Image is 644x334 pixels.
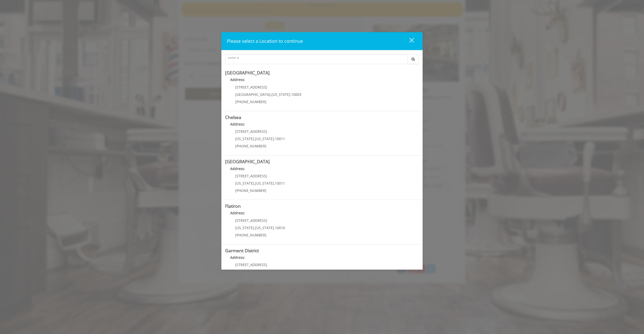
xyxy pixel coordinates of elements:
span: [US_STATE] [255,136,274,141]
span: [US_STATE] [271,92,290,97]
span: [STREET_ADDRESS] [235,85,267,90]
b: Chelsea [225,114,241,120]
span: [STREET_ADDRESS] [235,129,267,134]
div: Center Select [225,54,419,67]
b: Address: [230,122,245,127]
span: [STREET_ADDRESS] [235,174,267,178]
span: , [270,92,271,97]
span: , [274,225,275,230]
b: [GEOGRAPHIC_DATA] [225,70,270,76]
span: [US_STATE] [255,181,274,186]
b: Address: [230,255,245,260]
span: 10011 [275,136,285,141]
span: 10011 [275,181,285,186]
input: Search Center [225,54,408,64]
span: [PHONE_NUMBER] [235,144,266,148]
b: Address: [230,77,245,82]
span: [PHONE_NUMBER] [235,188,266,193]
span: [US_STATE] [235,136,254,141]
span: , [254,136,255,141]
b: Address: [230,211,245,215]
span: [PHONE_NUMBER] [235,99,266,104]
span: 10003 [291,92,301,97]
span: [STREET_ADDRESS] [235,262,267,267]
button: close dialog [400,36,417,46]
span: [PHONE_NUMBER] [235,233,266,237]
span: 10010 [275,225,285,230]
span: , [274,181,275,186]
b: Flatiron [225,203,241,209]
b: Garment District [225,247,259,254]
span: [STREET_ADDRESS] [235,218,267,223]
b: Address: [230,166,245,171]
span: , [254,181,255,186]
span: [US_STATE] [235,225,254,230]
span: [GEOGRAPHIC_DATA] [235,92,270,97]
span: , [274,136,275,141]
span: [US_STATE] [235,181,254,186]
b: [GEOGRAPHIC_DATA] [225,158,270,164]
div: close dialog [404,37,414,45]
span: , [290,92,291,97]
i: Search button [410,57,416,61]
span: , [254,225,255,230]
span: [US_STATE] [255,225,274,230]
span: Please select a Location to continue [227,38,303,44]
